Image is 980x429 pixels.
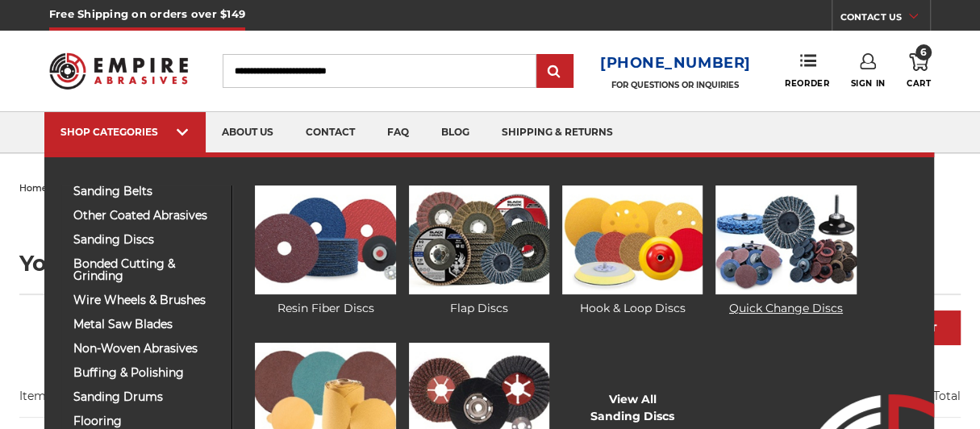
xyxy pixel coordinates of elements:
[562,185,703,294] img: Hook & Loop Discs
[486,112,629,153] a: shipping & returns
[715,185,856,294] img: Quick Change Discs
[907,78,931,89] span: Cart
[19,388,420,417] th: Item
[562,185,703,317] a: Hook & Loop Discs
[425,112,486,153] a: blog
[73,319,219,331] span: metal saw blades
[290,112,371,153] a: contact
[60,126,190,138] div: SHOP CATEGORIES
[73,367,219,379] span: buffing & polishing
[19,252,961,274] h1: Your Cart
[206,112,290,153] a: about us
[785,78,829,89] span: Reorder
[73,210,219,222] span: other coated abrasives
[715,185,856,317] a: Quick Change Discs
[73,391,219,403] span: sanding drums
[255,185,395,294] img: Resin Fiber Discs
[409,185,549,317] a: Flap Discs
[915,44,932,60] span: 6
[590,391,674,425] a: View AllSanding Discs
[255,185,395,317] a: Resin Fiber Discs
[785,53,829,88] a: Reorder
[73,415,219,427] span: flooring
[600,52,751,75] a: [PHONE_NUMBER]
[409,185,549,294] img: Flap Discs
[73,343,219,355] span: non-woven abrasives
[19,182,48,194] a: home
[600,80,751,90] p: FOR QUESTIONS OR INQUIRIES
[907,53,931,89] a: 6 Cart
[539,56,571,88] input: Submit
[49,44,188,98] img: Empire Abrasives
[73,234,219,246] span: sanding discs
[73,258,219,282] span: bonded cutting & grinding
[371,112,425,153] a: faq
[73,185,219,198] span: sanding belts
[851,78,886,89] span: Sign In
[73,294,219,306] span: wire wheels & brushes
[840,8,930,31] a: CONTACT US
